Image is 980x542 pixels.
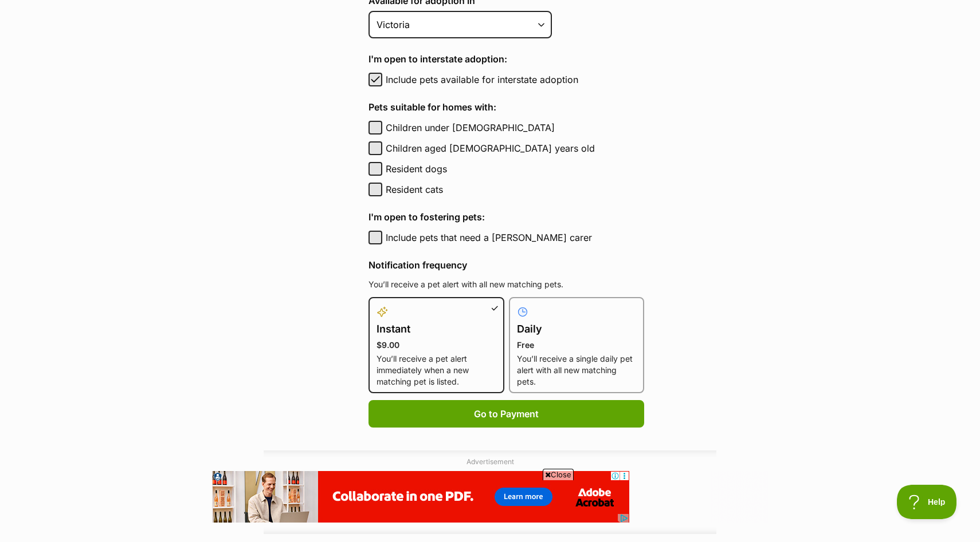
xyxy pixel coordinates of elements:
[386,231,644,244] label: Include pets that need a [PERSON_NAME] carer
[264,450,716,535] div: Advertisement
[377,339,496,351] p: $9.00
[377,321,496,337] h4: Instant
[369,210,644,224] h4: I'm open to fostering pets:
[369,100,644,114] h4: Pets suitable for homes with:
[386,121,644,134] label: Children under [DEMOGRAPHIC_DATA]
[517,321,637,337] h4: Daily
[543,469,574,480] span: Close
[281,485,699,536] iframe: Advertisement
[386,162,644,176] label: Resident dogs
[897,485,957,519] iframe: Help Scout Beacon - Open
[386,141,644,155] label: Children aged [DEMOGRAPHIC_DATA] years old
[517,353,637,387] p: You’ll receive a single daily pet alert with all new matching pets.
[212,471,768,523] iframe: Advertisement
[386,73,644,86] label: Include pets available for interstate adoption
[369,258,644,272] h4: Notification frequency
[377,353,496,387] p: You’ll receive a pet alert immediately when a new matching pet is listed.
[369,400,644,428] button: Go to Payment
[369,52,644,66] h4: I'm open to interstate adoption:
[369,279,644,290] p: You’ll receive a pet alert with all new matching pets.
[386,183,644,196] label: Resident cats
[474,407,539,421] span: Go to Payment
[517,339,637,351] p: Free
